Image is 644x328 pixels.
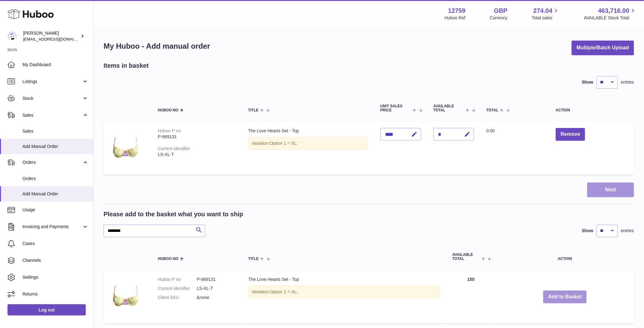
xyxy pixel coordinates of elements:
span: AVAILABLE Stock Total [584,15,637,21]
h2: Please add to the basket what you want to ship [104,210,243,218]
img: The Love Hearts Set - Top [110,128,141,167]
span: Orders [22,176,89,182]
span: AVAILABLE Total [433,104,464,112]
span: Sales [22,112,82,118]
dd: P-989131 [197,277,236,282]
span: Title [248,257,259,261]
a: Log out [7,304,86,316]
span: Total [487,108,499,112]
span: Listings [22,79,82,85]
a: 463,716.00 AVAILABLE Stock Total [584,7,637,21]
span: Orders [22,159,82,165]
div: Huboo Ref [445,15,466,21]
button: Add to Basket [543,291,587,303]
span: 463,716.00 [598,7,629,15]
span: Add Manual Order [22,144,89,149]
span: Channels [22,257,89,263]
span: 0.00 [487,128,495,133]
img: sofiapanwar@unndr.com [7,32,17,41]
td: The Love Hearts Set - Top [242,122,374,175]
span: Stock [22,95,82,101]
td: 150 [446,270,496,323]
span: Invoicing and Payments [22,224,82,230]
span: Sales [22,128,89,134]
button: Remove [556,128,585,141]
span: Total sales [532,15,559,21]
div: P-989131 [158,134,236,140]
span: Unit Sales Price [380,104,411,112]
label: Show [582,228,593,234]
button: Multiple/Batch Upload [572,41,634,55]
div: Current identifier [158,146,190,151]
dd: &none [197,295,236,301]
strong: GBP [494,7,507,15]
div: [PERSON_NAME] [23,30,79,42]
span: Returns [22,291,89,297]
label: Show [582,79,593,85]
div: Variation: [248,137,368,150]
span: 274.04 [533,7,552,15]
span: Huboo no [158,108,178,112]
div: LS-XL-T [158,152,236,158]
h2: Items in basket [104,61,149,70]
span: AVAILABLE Total [452,253,480,261]
img: The Love Hearts Set - Top [110,277,141,316]
div: Variation: [248,286,440,298]
span: Option 1 = XL; [270,289,298,294]
td: The Love Hearts Set - Top [242,270,446,323]
span: Title [248,108,259,112]
div: Action [556,108,628,112]
span: My Dashboard [22,62,89,68]
button: Next [587,183,634,197]
dt: Huboo P no [158,277,197,282]
span: Huboo no [158,257,178,261]
span: entries [621,228,634,234]
div: Huboo P no [158,128,181,133]
a: 274.04 Total sales [532,7,559,21]
dd: LS-XL-T [197,286,236,291]
span: Usage [22,207,89,213]
span: Settings [22,274,89,280]
span: Cases [22,241,89,247]
th: Action [496,247,634,267]
span: [EMAIL_ADDRESS][DOMAIN_NAME] [23,37,92,42]
span: Option 1 = XL; [270,141,298,146]
span: Add Manual Order [22,191,89,197]
dt: Client SKU [158,295,197,301]
strong: 12759 [448,7,466,15]
div: Currency [490,15,508,21]
span: entries [621,79,634,85]
dt: Current identifier [158,286,197,291]
h1: My Huboo - Add manual order [104,41,210,51]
